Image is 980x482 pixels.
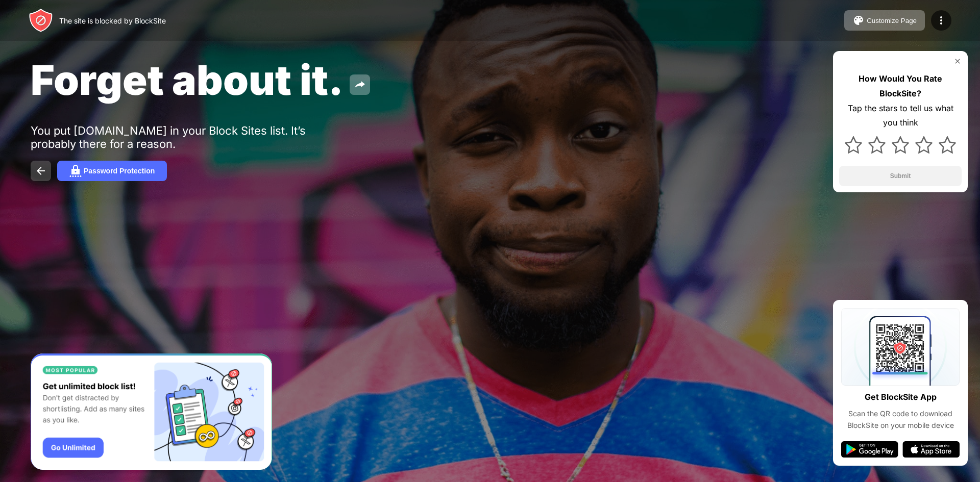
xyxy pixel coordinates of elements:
[953,57,962,65] img: rate-us-close.svg
[939,136,956,154] img: star.svg
[867,17,917,24] div: Customize Page
[852,14,865,27] img: pallet.svg
[841,308,960,386] img: qrcode.svg
[935,14,947,27] img: menu-icon.svg
[69,165,82,177] img: password.svg
[844,10,925,31] button: Customize Page
[865,390,937,404] div: Get BlockSite App
[845,136,862,154] img: star.svg
[841,408,960,431] div: Scan the QR code to download BlockSite on your mobile device
[31,124,346,150] div: You put [DOMAIN_NAME] in your Block Sites list. It’s probably there for a reason.
[902,441,960,458] img: app-store.svg
[915,136,933,154] img: star.svg
[839,101,962,131] div: Tap the stars to tell us what you think
[31,55,344,105] span: Forget about it.
[841,441,898,458] img: google-play.svg
[868,136,886,154] img: star.svg
[839,71,962,101] div: How Would You Rate BlockSite?
[892,136,909,154] img: star.svg
[839,166,962,186] button: Submit
[57,161,167,181] button: Password Protection
[29,8,53,33] img: header-logo.svg
[354,79,366,91] img: share.svg
[31,353,272,470] iframe: Banner
[84,167,155,175] div: Password Protection
[35,165,47,177] img: back.svg
[59,16,166,25] div: The site is blocked by BlockSite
